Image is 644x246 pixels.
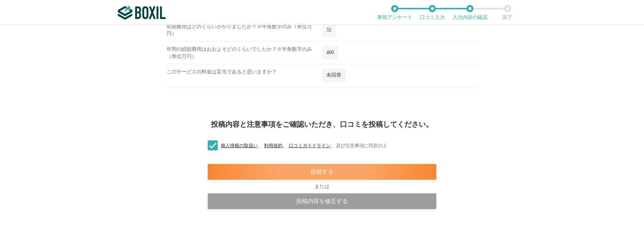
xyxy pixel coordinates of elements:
div: 年間の総額費用はおおよそどのくらいでしたか？※半角数字のみ（単位万円） [167,46,322,64]
a: 個人情報の取扱い [220,143,259,148]
label: 、 、 、 及び注意事項に同意の上 [202,142,387,150]
li: 口コミ入力 [413,5,451,20]
li: 事前アンケート [376,5,413,20]
div: このサービスの料金は妥当であると思いますか？ [167,68,322,86]
div: 投稿する [208,164,436,180]
span: 未回答 [326,72,341,78]
div: 初期費用はどのくらいかかりましたか？※半角数字のみ（単位万円） [167,23,322,41]
li: 完了 [489,5,526,20]
li: 入力内容の確認 [451,5,489,20]
span: 400 [326,50,334,55]
span: 32 [326,27,331,33]
img: ボクシルSaaS_ロゴ [118,5,165,20]
a: 利用規約 [263,143,283,148]
div: 投稿内容を修正する [208,193,436,209]
a: 口コミガイドライン [288,143,331,148]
